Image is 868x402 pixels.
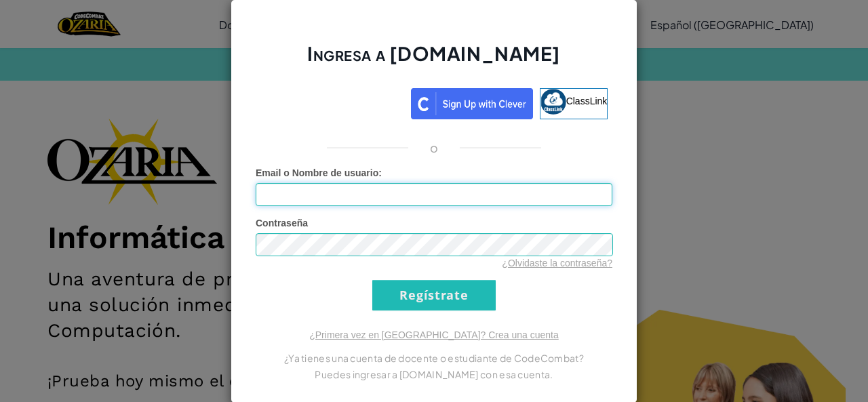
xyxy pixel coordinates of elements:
[256,41,612,80] h2: Ingresa a [DOMAIN_NAME]
[256,218,308,228] span: Contraseña
[254,87,411,117] iframe: Sign in with Google Button
[502,258,612,268] a: ¿Olvidaste la contraseña?
[411,88,533,119] img: clever_sso_button@2x.png
[430,140,438,156] p: o
[540,89,566,115] img: classlink-logo-small.png
[256,350,612,366] p: ¿Ya tienes una cuenta de docente o estudiante de CodeCombat?
[256,366,612,382] p: Puedes ingresar a [DOMAIN_NAME] con esa cuenta.
[566,95,608,106] span: ClassLink
[256,167,378,178] span: Email o Nombre de usuario
[372,280,496,310] input: Regístrate
[309,329,559,340] a: ¿Primera vez en [GEOGRAPHIC_DATA]? Crea una cuenta
[256,166,382,180] label: :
